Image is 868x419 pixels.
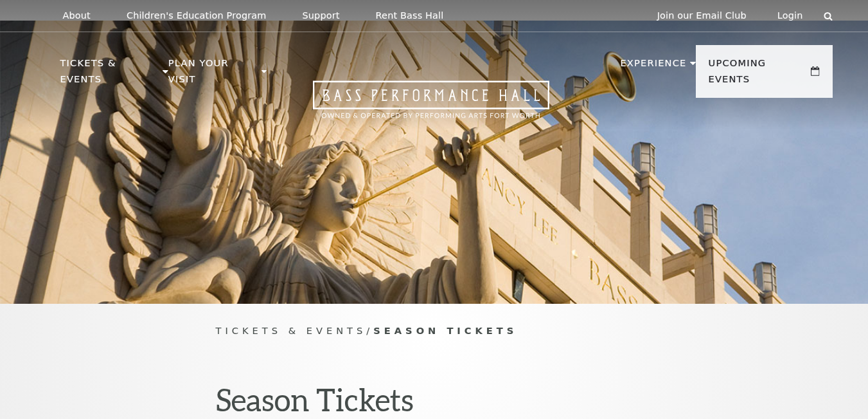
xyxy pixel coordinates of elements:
[60,55,160,95] p: Tickets & Events
[376,10,444,21] p: Rent Bass Hall
[168,55,258,95] p: Plan Your Visit
[373,325,517,336] span: Season Tickets
[709,55,808,95] p: Upcoming Events
[63,10,91,21] p: About
[303,10,340,21] p: Support
[216,323,653,339] p: /
[216,325,367,336] span: Tickets & Events
[620,55,686,79] p: Experience
[127,10,267,21] p: Children's Education Program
